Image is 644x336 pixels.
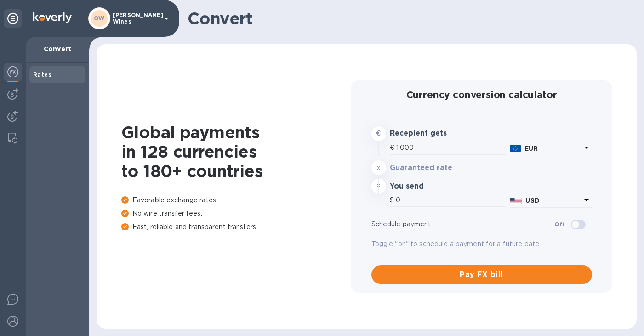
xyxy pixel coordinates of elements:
[390,194,396,207] div: $
[371,239,592,249] p: Toggle "on" to schedule a payment for a future date.
[396,194,506,207] input: Amount
[7,66,18,77] img: Foreign exchange
[524,145,538,152] b: EUR
[121,195,351,205] p: Favorable exchange rates.
[121,123,351,181] h1: Global payments in 128 currencies to 180+ countries
[33,44,82,53] p: Convert
[4,9,22,28] div: Unpin categories
[390,129,479,138] h3: Recepient gets
[371,265,592,284] button: Pay FX bill
[371,219,555,229] p: Schedule payment
[121,222,351,232] p: Fast, reliable and transparent transfers.
[371,160,386,175] div: x
[376,130,381,137] strong: €
[396,141,506,155] input: Amount
[510,198,522,204] img: USD
[554,221,565,228] b: Off
[371,179,386,194] div: =
[379,269,585,280] span: Pay FX bill
[188,9,629,28] h1: Convert
[525,197,539,204] b: USD
[390,164,479,172] h3: Guaranteed rate
[33,71,51,78] b: Rates
[390,182,479,191] h3: You send
[33,12,72,23] img: Logo
[390,141,396,155] div: €
[121,209,351,218] p: No wire transfer fees.
[94,15,105,22] b: OW
[371,89,592,100] h2: Currency conversion calculator
[113,12,159,25] p: [PERSON_NAME] Wines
